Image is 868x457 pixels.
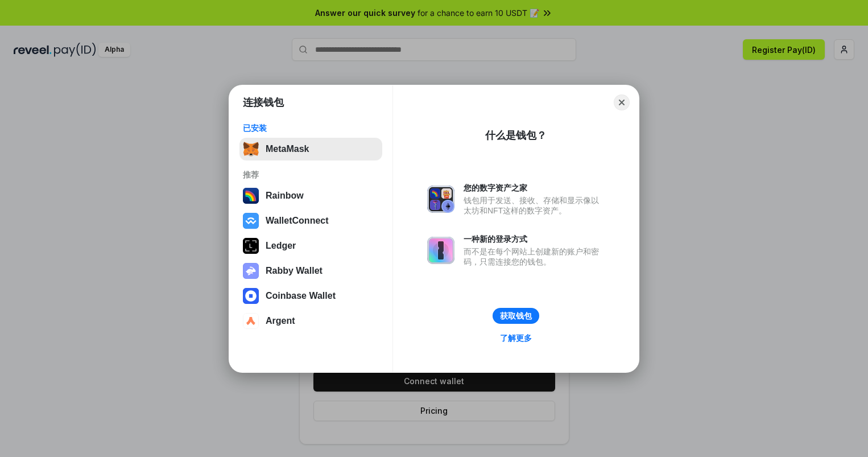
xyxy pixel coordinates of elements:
a: 了解更多 [493,331,539,345]
div: Argent [266,316,295,326]
button: Rabby Wallet [239,260,382,282]
button: 获取钱包 [493,308,539,324]
img: svg+xml,%3Csvg%20width%3D%2228%22%20height%3D%2228%22%20viewBox%3D%220%200%2028%2028%22%20fill%3D... [243,313,259,329]
div: 一种新的登录方式 [464,234,605,244]
div: Rainbow [266,191,304,201]
div: 推荐 [243,170,379,180]
div: Coinbase Wallet [266,291,336,301]
img: svg+xml,%3Csvg%20xmlns%3D%22http%3A%2F%2Fwww.w3.org%2F2000%2Fsvg%22%20fill%3D%22none%22%20viewBox... [243,263,259,279]
div: WalletConnect [266,216,329,226]
img: svg+xml,%3Csvg%20width%3D%22120%22%20height%3D%22120%22%20viewBox%3D%220%200%20120%20120%22%20fil... [243,188,259,204]
button: Argent [239,310,382,332]
div: 您的数字资产之家 [464,183,605,193]
h1: 连接钱包 [243,96,284,109]
div: 已安装 [243,123,379,133]
img: svg+xml,%3Csvg%20xmlns%3D%22http%3A%2F%2Fwww.w3.org%2F2000%2Fsvg%22%20fill%3D%22none%22%20viewBox... [427,186,454,213]
button: MetaMask [239,138,382,160]
button: Close [614,94,630,110]
div: Rabby Wallet [266,266,323,276]
button: Rainbow [239,184,382,207]
img: svg+xml,%3Csvg%20width%3D%2228%22%20height%3D%2228%22%20viewBox%3D%220%200%2028%2028%22%20fill%3D... [243,288,259,304]
img: svg+xml,%3Csvg%20fill%3D%22none%22%20height%3D%2233%22%20viewBox%3D%220%200%2035%2033%22%20width%... [243,141,259,157]
div: 获取钱包 [500,311,532,321]
div: Ledger [266,241,296,251]
button: WalletConnect [239,209,382,232]
div: 而不是在每个网站上创建新的账户和密码，只需连接您的钱包。 [464,246,605,267]
button: Coinbase Wallet [239,285,382,307]
div: 钱包用于发送、接收、存储和显示像以太坊和NFT这样的数字资产。 [464,195,605,216]
img: svg+xml,%3Csvg%20xmlns%3D%22http%3A%2F%2Fwww.w3.org%2F2000%2Fsvg%22%20width%3D%2228%22%20height%3... [243,238,259,254]
button: Ledger [239,234,382,257]
div: 了解更多 [500,333,532,343]
img: svg+xml,%3Csvg%20width%3D%2228%22%20height%3D%2228%22%20viewBox%3D%220%200%2028%2028%22%20fill%3D... [243,213,259,229]
img: svg+xml,%3Csvg%20xmlns%3D%22http%3A%2F%2Fwww.w3.org%2F2000%2Fsvg%22%20fill%3D%22none%22%20viewBox... [427,237,454,264]
div: MetaMask [266,144,309,154]
div: 什么是钱包？ [485,129,547,142]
